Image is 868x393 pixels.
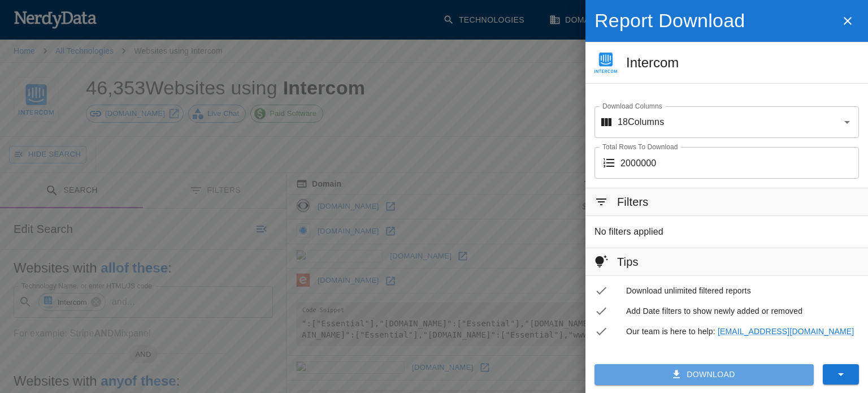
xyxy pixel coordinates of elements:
h6: Tips [617,253,639,271]
span: Add Date filters to show newly added or removed [626,305,859,317]
span: Our team is here to help: [626,326,859,337]
p: 18 Columns [618,115,664,129]
label: Total Rows To Download [602,142,678,152]
button: Download [594,364,814,385]
h6: Filters [617,193,649,211]
h4: Report Download [594,9,836,33]
span: Download unlimited filtered reports [626,285,859,296]
img: f48d9932-2638-426a-9ca8-d84a6b78fd6e.jpg [594,51,617,74]
label: Download Columns [602,101,662,111]
button: Open [839,114,855,130]
a: [EMAIL_ADDRESS][DOMAIN_NAME] [718,327,854,336]
p: No filters applied [594,225,663,239]
h5: Intercom [626,54,859,72]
